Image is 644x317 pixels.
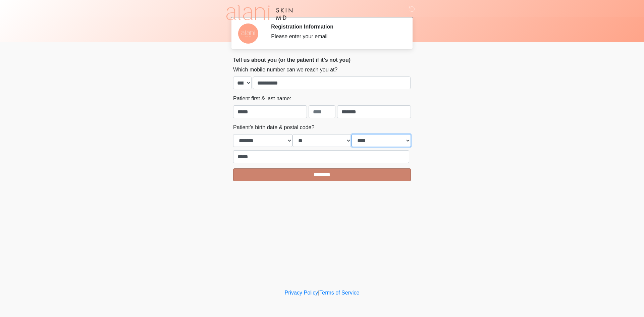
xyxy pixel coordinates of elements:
[233,66,337,74] label: Which mobile number can we reach you at?
[233,123,314,131] label: Patient's birth date & postal code?
[233,95,291,103] label: Patient first & last name:
[285,290,318,296] a: Privacy Policy
[238,23,258,44] img: Agent Avatar
[226,5,292,20] img: Alani Skin MD Logo
[318,290,319,296] a: |
[271,23,401,30] h2: Registration Information
[271,33,401,41] div: Please enter your email
[233,57,411,63] h2: Tell us about you (or the patient if it's not you)
[319,290,359,296] a: Terms of Service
